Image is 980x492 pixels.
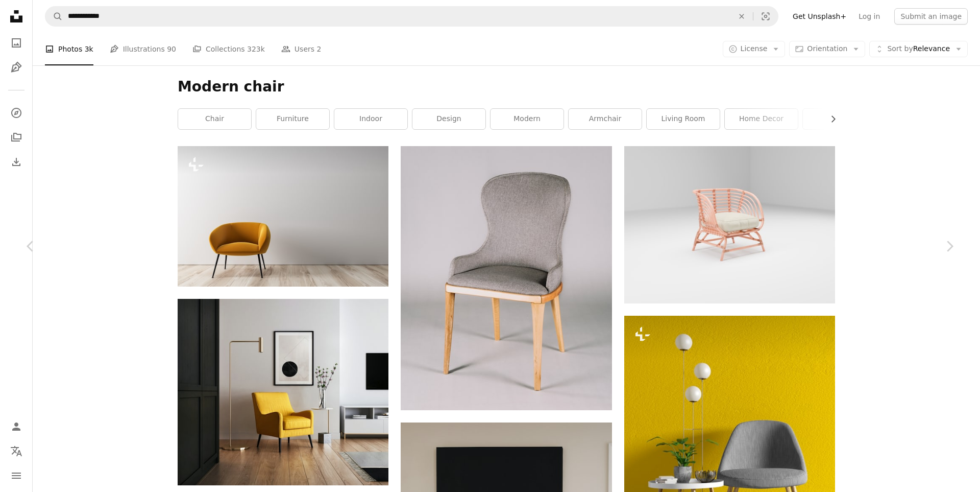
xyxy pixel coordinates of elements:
[45,7,63,26] button: Search Unsplash
[412,109,485,129] a: design
[894,8,968,25] button: Submit an image
[624,146,835,303] img: A pink chair with a white cushion on it
[401,146,611,410] img: gray and white padded chair
[6,127,27,148] a: Collections
[491,109,563,129] a: modern
[178,146,388,287] img: White room interior with a wooden floor and a soft yellow armchair standing near the wall. Concep...
[787,8,852,25] a: Get Unsplash+
[852,8,886,25] a: Log in
[110,33,176,65] a: Illustrations 90
[6,441,27,461] button: Language
[6,57,27,78] a: Illustrations
[6,103,27,123] a: Explore
[824,109,835,129] button: scroll list to the right
[803,109,876,129] a: table
[178,212,388,221] a: White room interior with a wooden floor and a soft yellow armchair standing near the wall. Concep...
[723,41,786,57] button: License
[247,43,265,55] span: 323k
[919,197,980,295] a: Next
[167,43,176,55] span: 90
[178,387,388,396] a: brown wooden framed yellow padded chair
[730,7,753,26] button: Clear
[624,220,835,229] a: A pink chair with a white cushion on it
[647,109,720,129] a: living room
[334,109,407,129] a: indoor
[869,41,968,57] button: Sort byRelevance
[317,43,322,55] span: 2
[624,424,835,433] a: Interior of living room with gray armchair, coffee table and floor lamp over yellow wall, home de...
[256,109,329,129] a: furniture
[887,44,950,54] span: Relevance
[401,273,611,283] a: gray and white padded chair
[741,44,768,53] span: License
[178,78,835,96] h1: Modern chair
[6,465,27,486] button: Menu
[178,299,388,485] img: brown wooden framed yellow padded chair
[6,152,27,172] a: Download History
[569,109,642,129] a: armchair
[6,416,27,437] a: Log in / Sign up
[887,44,913,53] span: Sort by
[45,6,778,27] form: Find visuals sitewide
[281,33,322,65] a: Users 2
[725,109,798,129] a: home decor
[6,33,27,53] a: Photos
[789,41,865,57] button: Orientation
[192,33,265,65] a: Collections 323k
[753,7,778,26] button: Visual search
[178,109,251,129] a: chair
[807,44,847,53] span: Orientation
